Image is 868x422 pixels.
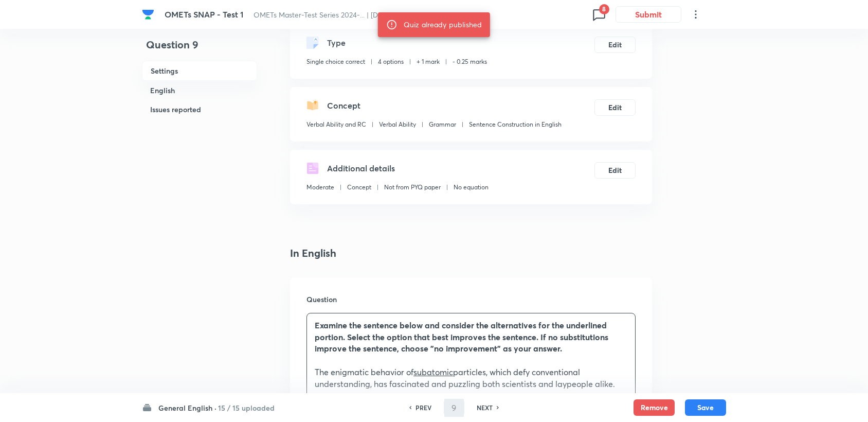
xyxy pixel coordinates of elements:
img: questionConcept.svg [306,99,319,112]
h5: Additional details [327,162,395,174]
h6: PREV [415,403,431,412]
p: The enigmatic behavior of particles, which defy conventional understanding, has fascinated and pu... [315,366,627,390]
h6: General English · [158,402,216,413]
h6: Question [306,294,636,305]
p: + 1 mark [417,57,440,66]
p: Single choice correct [306,57,365,66]
p: No equation [454,183,489,192]
p: Grammar [429,120,456,129]
h6: NEXT [477,403,493,412]
span: OMETs Master-Test Series 2024-... | [DATE] · 4:30 PM - 5:30 PM [254,10,459,20]
span: OMETs SNAP - Test 1 [165,9,243,20]
p: Verbal Ability [379,120,416,129]
button: Edit [594,37,636,53]
div: Quiz already published [404,15,482,34]
h4: In English [290,245,652,261]
button: Edit [594,99,636,116]
p: Moderate [306,183,334,192]
h6: 15 / 15 uploaded [218,402,275,413]
p: 4 options [378,57,404,66]
h6: Settings [142,61,257,81]
h5: Concept [327,99,360,112]
p: Verbal Ability and RC [306,120,366,129]
img: questionType.svg [306,37,319,49]
span: 8 [599,4,609,14]
p: - 0.25 marks [453,57,487,66]
u: subatomic [413,366,453,377]
img: Company Logo [142,8,154,21]
button: Save [685,399,726,416]
button: Remove [634,399,675,416]
button: Submit [616,6,681,23]
h5: Type [327,37,346,49]
button: Edit [594,162,636,179]
strong: Examine the sentence below and consider the alternatives for the underlined portion. Select the o... [315,320,608,354]
p: Sentence Construction in English [469,120,562,129]
h4: Question 9 [142,37,257,61]
p: Not from PYQ paper [384,183,441,192]
h6: Issues reported [142,100,257,119]
img: questionDetails.svg [306,162,319,174]
p: Concept [347,183,371,192]
h6: English [142,81,257,100]
a: Company Logo [142,8,156,21]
